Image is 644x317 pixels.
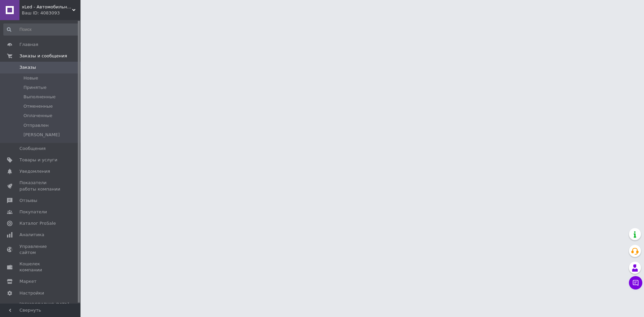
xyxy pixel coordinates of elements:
[23,94,56,100] span: Выполненные
[19,168,50,174] span: Уведомления
[23,75,38,81] span: Новые
[19,290,44,296] span: Настройки
[22,4,72,10] span: xLed - Автомобильное освещение
[19,42,38,48] span: Главная
[19,278,37,284] span: Маркет
[23,132,60,138] span: [PERSON_NAME]
[19,180,62,192] span: Показатели работы компании
[23,85,47,91] span: Принятые
[19,146,46,152] span: Сообщения
[19,53,67,59] span: Заказы и сообщения
[3,23,79,36] input: Поиск
[22,10,80,16] div: Ваш ID: 4083093
[19,232,44,238] span: Аналитика
[629,276,642,289] button: Чат с покупателем
[19,220,56,226] span: Каталог ProSale
[19,261,62,273] span: Кошелек компании
[23,103,53,109] span: Отмененные
[19,64,36,70] span: Заказы
[19,209,47,215] span: Покупатели
[23,113,52,119] span: Оплаченные
[23,122,49,128] span: Отправлен
[19,244,62,256] span: Управление сайтом
[19,198,37,204] span: Отзывы
[19,157,57,163] span: Товары и услуги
